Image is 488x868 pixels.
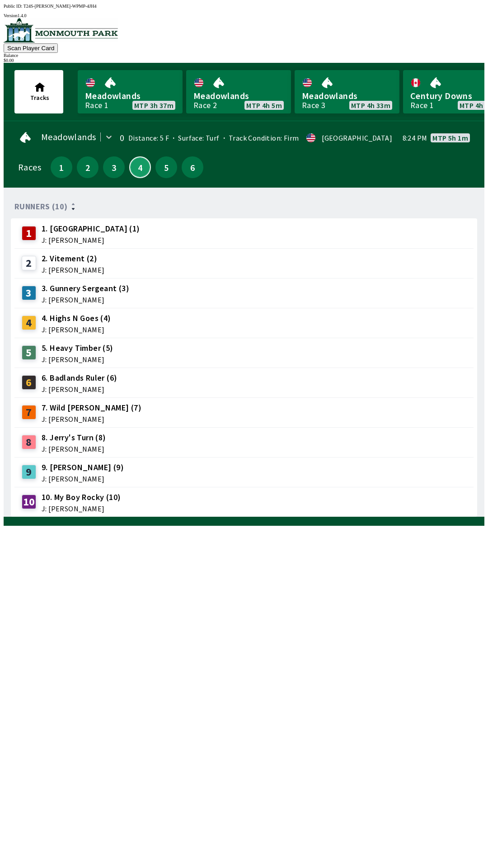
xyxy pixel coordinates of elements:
[42,296,129,303] span: J: [PERSON_NAME]
[14,202,474,211] div: Runners (10)
[42,402,141,414] span: 7. Wild [PERSON_NAME] (7)
[432,134,468,142] span: MTP 5h 1m
[42,312,111,324] span: 4. Highs N Goes (4)
[42,283,129,294] span: 3. Gunnery Sergeant (3)
[302,90,392,102] span: Meadowlands
[42,475,124,482] span: J: [PERSON_NAME]
[42,236,140,244] span: J: [PERSON_NAME]
[4,53,484,58] div: Balance
[4,4,484,9] div: Public ID:
[42,386,117,393] span: J: [PERSON_NAME]
[18,164,41,171] div: Races
[77,156,99,178] button: 2
[42,462,124,473] span: 9. [PERSON_NAME] (9)
[186,70,291,113] a: MeadowlandsRace 2MTP 4h 5m
[14,70,63,113] button: Tracks
[42,342,113,354] span: 5. Heavy Timber (5)
[42,505,121,512] span: J: [PERSON_NAME]
[53,164,70,170] span: 1
[30,94,49,102] span: Tracks
[51,156,72,178] button: 1
[42,432,106,443] span: 8. Jerry's Turn (8)
[155,156,177,178] button: 5
[193,102,217,109] div: Race 2
[302,102,325,109] div: Race 3
[85,102,108,109] div: Race 1
[22,375,36,390] div: 6
[42,372,117,384] span: 6. Badlands Ruler (6)
[128,133,169,142] span: Distance: 5 F
[119,134,125,142] div: 0
[78,70,183,113] a: MeadowlandsRace 1MTP 3h 37m
[22,435,36,449] div: 8
[79,164,96,170] span: 2
[22,256,36,270] div: 2
[85,90,175,102] span: Meadowlands
[4,43,58,53] button: Scan Player Card
[403,134,427,142] span: 8:24 PM
[4,18,118,42] img: venue logo
[4,58,484,63] div: $ 0.00
[22,316,36,330] div: 4
[42,266,104,274] span: J: [PERSON_NAME]
[193,90,284,102] span: Meadowlands
[169,133,220,142] span: Surface: Turf
[351,102,390,109] span: MTP 4h 33m
[42,445,106,453] span: J: [PERSON_NAME]
[42,356,113,363] span: J: [PERSON_NAME]
[22,345,36,360] div: 5
[184,164,201,170] span: 6
[410,102,434,109] div: Race 1
[23,4,97,9] span: T24S-[PERSON_NAME]-WPMP-4JH4
[22,465,36,479] div: 9
[105,164,122,170] span: 3
[42,326,111,333] span: J: [PERSON_NAME]
[295,70,399,113] a: MeadowlandsRace 3MTP 4h 33m
[22,405,36,420] div: 7
[22,495,36,509] div: 10
[103,156,125,178] button: 3
[22,286,36,300] div: 3
[42,253,104,264] span: 2. Vitement (2)
[22,226,36,241] div: 1
[182,156,203,178] button: 6
[134,102,174,109] span: MTP 3h 37m
[41,133,96,141] span: Meadowlands
[4,13,484,18] div: Version 1.4.0
[246,102,282,109] span: MTP 4h 5m
[220,133,299,142] span: Track Condition: Firm
[129,156,151,178] button: 4
[322,134,392,142] div: [GEOGRAPHIC_DATA]
[42,415,141,423] span: J: [PERSON_NAME]
[14,203,68,210] span: Runners (10)
[158,164,175,170] span: 5
[42,491,121,503] span: 10. My Boy Rocky (10)
[42,223,140,235] span: 1. [GEOGRAPHIC_DATA] (1)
